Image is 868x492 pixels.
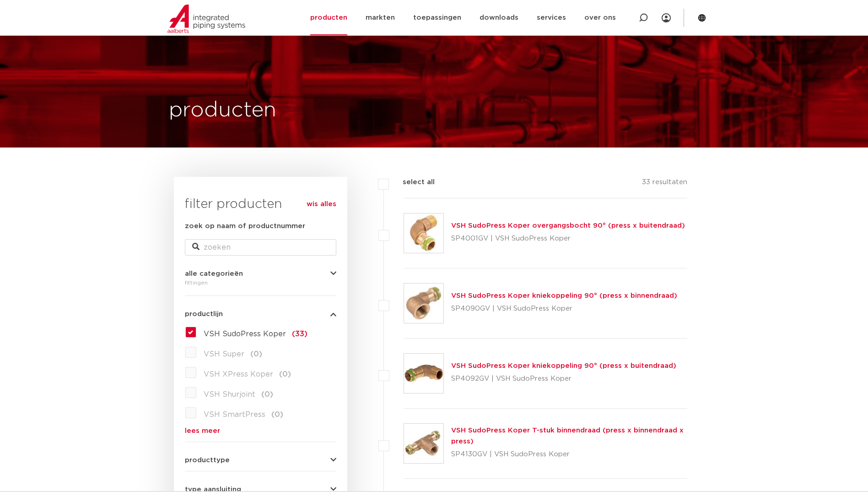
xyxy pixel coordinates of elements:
[451,301,677,316] p: SP4090GV | VSH SudoPress Koper
[250,350,262,358] span: (0)
[204,330,286,338] span: VSH SudoPress Koper
[642,177,687,191] p: 33 resultaten
[185,311,336,317] button: productlijn
[185,311,223,317] span: productlijn
[185,195,336,213] h3: filter producten
[204,391,255,398] span: VSH Shurjoint
[451,372,676,386] p: SP4092GV | VSH SudoPress Koper
[185,277,336,288] div: fittingen
[404,354,443,393] img: Thumbnail for VSH SudoPress Koper kniekoppeling 90° (press x buitendraad)
[389,177,435,188] label: select all
[451,292,677,299] a: VSH SudoPress Koper kniekoppeling 90° (press x binnendraad)
[185,239,336,256] input: zoeken
[292,330,307,338] span: (33)
[451,427,684,445] a: VSH SudoPress Koper T-stuk binnendraad (press x binnendraad x press)
[404,284,443,323] img: Thumbnail for VSH SudoPress Koper kniekoppeling 90° (press x binnendraad)
[261,391,273,398] span: (0)
[204,411,265,418] span: VSH SmartPress
[404,213,443,253] img: Thumbnail for VSH SudoPress Koper overgangsbocht 90° (press x buitendraad)
[271,411,283,418] span: (0)
[185,457,230,464] span: producttype
[451,447,688,462] p: SP4130GV | VSH SudoPress Koper
[279,371,291,378] span: (0)
[404,424,443,463] img: Thumbnail for VSH SudoPress Koper T-stuk binnendraad (press x binnendraad x press)
[169,96,276,125] h1: producten
[185,270,336,277] button: alle categorieën
[185,457,336,464] button: producttype
[185,427,336,434] a: lees meer
[185,270,243,277] span: alle categorieën
[204,371,273,378] span: VSH XPress Koper
[451,362,676,369] a: VSH SudoPress Koper kniekoppeling 90° (press x buitendraad)
[204,350,244,358] span: VSH Super
[451,231,685,246] p: SP4001GV | VSH SudoPress Koper
[307,199,336,210] a: wis alles
[451,222,685,229] a: VSH SudoPress Koper overgangsbocht 90° (press x buitendraad)
[185,221,305,232] label: zoek op naam of productnummer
